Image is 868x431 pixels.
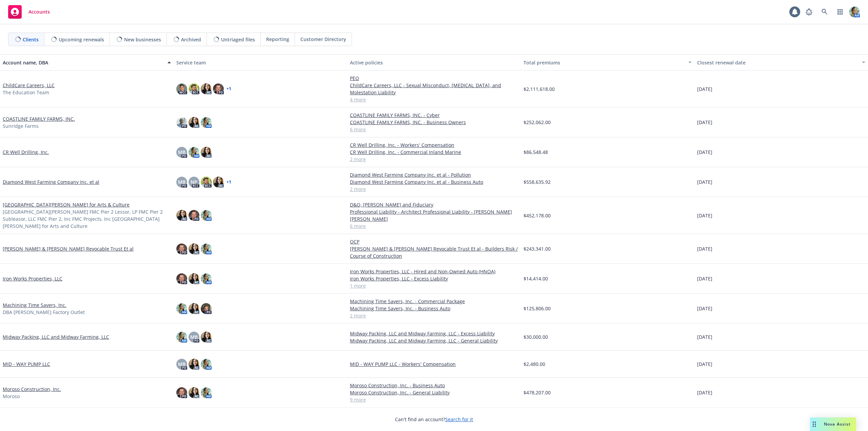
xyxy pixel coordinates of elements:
span: [DATE] [697,275,712,282]
a: CR Well Drilling, Inc. - Commercial Inland Marine [350,149,518,156]
span: Accounts [28,9,50,15]
a: Machining Time Savers, Inc. - Business Auto [350,305,518,312]
a: 2 more [350,156,518,163]
img: photo [176,303,187,314]
a: ChildCare Careers, LLC [3,82,55,89]
span: $243,341.00 [524,245,551,252]
img: photo [189,273,199,284]
img: photo [176,273,187,284]
a: Moroso Construction, Inc. [3,386,61,393]
img: photo [201,359,212,370]
span: Sunridge Farms [3,122,39,130]
img: photo [189,303,199,314]
span: $86,548.48 [524,149,548,156]
span: $252,062.00 [524,119,551,126]
a: 6 more [350,126,518,133]
span: Customer Directory [300,36,346,43]
span: Reporting [266,36,289,43]
a: 2 more [350,185,518,193]
a: Diamond West Farming Company Inc. et al - Business Auto [350,178,518,185]
a: 9 more [350,396,518,403]
a: Iron Works Properties, LLC [3,275,62,282]
img: photo [189,83,199,94]
span: Upcoming renewals [59,36,104,43]
div: Service team [176,59,344,66]
span: [DATE] [697,305,712,312]
a: Search for it [445,416,473,423]
span: $2,480.00 [524,360,545,368]
span: $558,635.92 [524,178,551,185]
span: [DATE] [697,85,712,93]
img: photo [189,359,199,370]
img: photo [176,243,187,254]
img: photo [201,210,212,221]
span: [DATE] [697,178,712,185]
img: photo [201,83,212,94]
a: [PERSON_NAME] & [PERSON_NAME] Revocable Trust Et al - Builders Risk / Course of Construction [350,245,518,259]
img: photo [213,83,224,94]
img: photo [213,177,224,188]
span: The Education Team [3,89,49,96]
img: photo [189,387,199,398]
span: $125,806.00 [524,305,551,312]
a: PEO [350,75,518,82]
img: photo [201,273,212,284]
a: 6 more [350,222,518,230]
span: $30,000.00 [524,333,548,340]
a: Search [818,5,831,19]
span: MB [190,333,198,340]
span: [DATE] [697,212,712,219]
span: Archived [181,36,201,43]
img: photo [201,303,212,314]
span: [DATE] [697,119,712,126]
a: [PERSON_NAME] & [PERSON_NAME] Revocable Trust Et al [3,245,134,252]
span: MB [178,149,185,156]
a: CR Well Drilling, Inc. - Workers' Compensation [350,141,518,149]
a: MID - WAY PUMP LLC [3,360,50,368]
div: Closest renewal date [697,59,858,66]
a: [GEOGRAPHIC_DATA][PERSON_NAME] for Arts & Culture [3,201,130,208]
img: photo [176,117,187,128]
a: OCP [350,238,518,245]
a: + 1 [226,180,231,184]
a: Diamond West Farming Company Inc. et al [3,178,99,185]
a: Diamond West Farming Company Inc. et al - Pollution [350,171,518,178]
span: New businesses [124,36,161,43]
button: Total premiums [521,54,694,71]
span: MB [178,360,185,368]
a: Midway Packing, LLC and Midway Farming, LLC - General Liability [350,337,518,344]
a: Professional Liability - Architect Professional Liability - [PERSON_NAME] [PERSON_NAME] [350,208,518,222]
span: [DATE] [697,245,712,252]
span: NP [191,178,197,185]
span: $2,111,618.00 [524,85,555,93]
a: CR Well Drilling, Inc. [3,149,49,156]
a: ChildCare Careers, LLC - Sexual Misconduct, [MEDICAL_DATA], and Molestation Liability [350,82,518,96]
span: $478,207.00 [524,389,551,396]
div: Drag to move [810,417,818,431]
img: photo [201,147,212,158]
img: photo [176,210,187,221]
a: + 1 [226,87,231,91]
a: Iron Works Properties, LLC - Excess Liability [350,275,518,282]
span: [DATE] [697,389,712,396]
span: [DATE] [697,149,712,156]
a: Iron Works Properties, LLC - Hired and Non-Owned Auto (HNOA) [350,268,518,275]
a: MID - WAY PUMP LLC - Workers' Compensation [350,360,518,368]
a: Midway Packing, LLC and Midway Farming, LLC - Excess Liability [350,330,518,337]
img: photo [201,177,212,188]
span: $14,414.00 [524,275,548,282]
a: Machining Time Savers, Inc. [3,301,66,309]
span: Untriaged files [221,36,255,43]
a: COASTLINE FAMILY FARMS, INC. - Cyber [350,112,518,119]
a: 4 more [350,96,518,103]
span: Can't find an account? [395,416,473,423]
div: Active policies [350,59,518,66]
a: 2 more [350,312,518,319]
a: Moroso Construction, Inc. - General Liability [350,389,518,396]
span: $452,178.00 [524,212,551,219]
img: photo [849,6,860,17]
a: Midway Packing, LLC and Midway Farming, LLC [3,333,109,340]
